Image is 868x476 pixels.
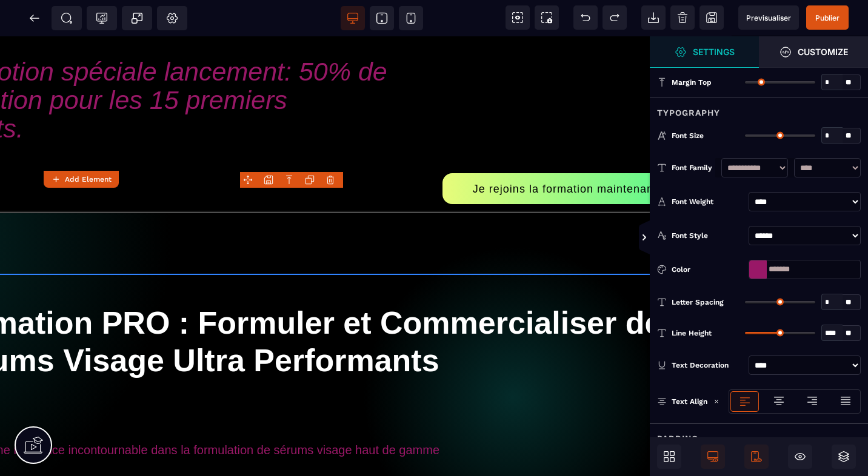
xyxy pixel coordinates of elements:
[96,12,108,24] span: Tracking
[672,230,744,242] div: Font Style
[672,263,744,276] div: Color
[788,445,812,469] span: Hide/Show Block
[442,137,695,168] button: Je rejoins la formation maintenant !
[166,12,178,24] span: Setting Body
[672,131,704,140] span: Font Size
[65,175,112,183] strong: Add Element
[131,12,143,24] span: Popup
[672,297,724,307] span: Letter Spacing
[672,78,712,87] span: Margin Top
[798,47,848,56] strong: Customize
[815,13,840,22] span: Publier
[506,5,530,30] span: View components
[650,98,868,120] div: Typography
[650,423,868,446] div: Padding
[657,445,681,469] span: Open Blocks
[713,398,719,405] img: loading
[672,196,744,208] div: Font Weight
[738,5,799,30] span: Preview
[693,47,735,56] strong: Settings
[61,12,73,24] span: SEO
[535,5,559,30] span: Screenshot
[672,328,712,338] span: Line Height
[672,162,715,174] div: Font Family
[44,171,119,188] button: Add Element
[832,445,856,469] span: Open Layers
[657,395,707,408] p: Text Align
[672,359,744,371] div: Text Decoration
[759,36,868,68] span: Open Style Manager
[744,445,769,469] span: Mobile Only
[701,445,725,469] span: Desktop Only
[650,36,759,68] span: Settings
[746,13,791,22] span: Previsualiser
